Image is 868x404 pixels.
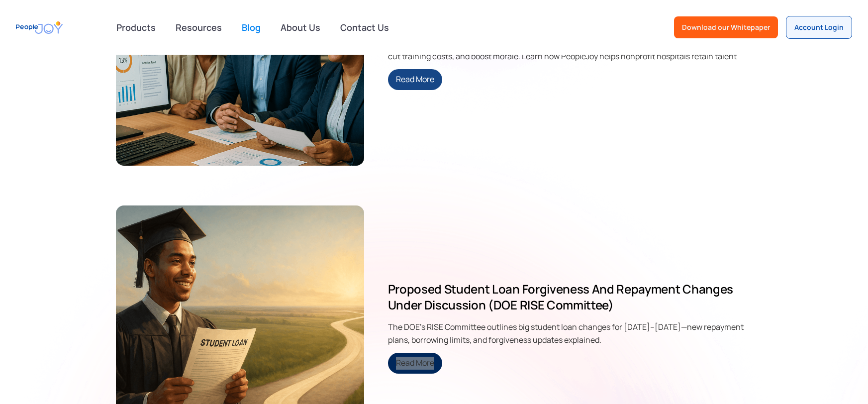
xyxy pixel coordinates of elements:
[388,353,442,374] a: Read More
[682,22,770,32] div: Download our Whitepaper
[786,16,852,39] a: Account Login
[388,281,753,313] h2: Proposed Student Loan Forgiveness and Repayment Changes Under Discussion (DOE RISE Committee)
[110,17,162,37] div: Products
[388,321,753,345] div: The DOE’s RISE Committee outlines big student loan changes for [DATE]–[DATE]—new repayment plans,...
[388,69,442,90] a: Read More
[236,16,267,38] a: Blog
[674,16,778,38] a: Download our Whitepaper
[275,16,326,38] a: About Us
[170,16,228,38] a: Resources
[16,16,63,39] a: home
[794,22,844,32] div: Account Login
[334,16,395,38] a: Contact Us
